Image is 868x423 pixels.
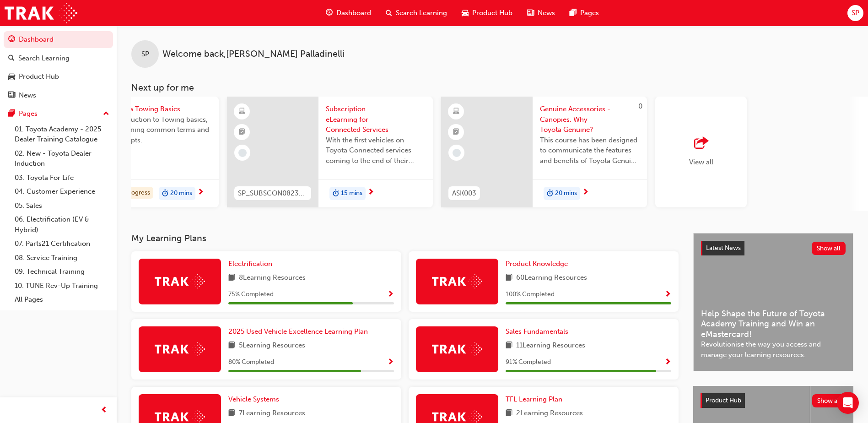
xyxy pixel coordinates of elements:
button: View all [655,97,861,211]
a: 0ASK003Genuine Accessories - Canopies. Why Toyota Genuine?This course has been designed to commun... [441,97,647,207]
span: guage-icon [326,7,333,19]
button: Show Progress [387,357,394,368]
span: 2 Learning Resources [516,408,583,419]
a: Latest NewsShow allHelp Shape the Future of Toyota Academy Training and Win an eMastercard!Revolu... [693,233,853,371]
span: Toyota Towing Basics [112,104,211,114]
a: guage-iconDashboard [318,4,378,22]
span: Dashboard [336,8,371,18]
span: news-icon [527,7,534,19]
span: learningRecordVerb_NONE-icon [238,149,247,157]
a: News [4,87,113,104]
a: 08. Service Training [11,251,113,265]
button: Show Progress [387,289,394,300]
a: 03. Toyota For Life [11,171,113,185]
a: Product Knowledge [506,259,571,269]
a: 07. Parts21 Certification [11,237,113,251]
span: next-icon [582,189,589,197]
span: 20 mins [555,188,577,199]
div: In Progress [115,187,153,199]
span: Product Knowledge [506,260,568,268]
span: car-icon [462,7,469,19]
span: 75 % Completed [228,289,274,300]
div: Product Hub [19,71,59,82]
span: SP_SUBSCON0823_EL [238,188,307,199]
span: pages-icon [570,7,577,19]
span: This course has been designed to communicate the features and benefits of Toyota Genuine Canopies... [540,135,640,166]
span: book-icon [506,408,512,419]
span: Sales Fundamentals [506,327,568,336]
span: 20 mins [170,188,192,199]
span: Welcome back , [PERSON_NAME] Palladinelli [162,49,345,60]
span: SP [852,8,859,18]
a: 01. Toyota Academy - 2025 Dealer Training Catalogue [11,122,113,146]
span: Show Progress [387,291,394,299]
span: 80 % Completed [228,357,274,368]
span: TFL Learning Plan [506,395,562,403]
a: 05. Sales [11,199,113,213]
span: 100 % Completed [506,289,555,300]
div: News [19,90,36,101]
span: With the first vehicles on Toyota Connected services coming to the end of their complimentary per... [326,135,426,166]
span: book-icon [228,272,235,284]
a: TFL Learning Plan [506,394,566,405]
span: next-icon [197,189,204,197]
span: Show Progress [664,291,671,299]
span: View all [689,158,713,166]
a: SP_SUBSCON0823_ELSubscription eLearning for Connected ServicesWith the first vehicles on Toyota C... [227,97,433,207]
img: Trak [155,342,205,356]
a: Search Learning [4,50,113,67]
span: search-icon [8,54,15,63]
span: Vehicle Systems [228,395,279,403]
span: 11 Learning Resources [516,340,585,352]
span: Electrification [228,260,272,268]
span: Pages [580,8,599,18]
span: Introduction to Towing basics, explaining common terms and concepts. [112,114,211,146]
a: Product HubShow all [701,393,846,408]
span: duration-icon [547,188,553,200]
img: Trak [432,274,482,288]
span: Show Progress [387,358,394,367]
span: guage-icon [8,36,15,44]
span: 91 % Completed [506,357,551,368]
span: book-icon [228,340,235,352]
a: 2025 Used Vehicle Excellence Learning Plan [228,326,372,337]
a: pages-iconPages [562,4,606,22]
span: next-icon [367,189,374,197]
img: Trak [432,342,482,356]
span: News [538,8,555,18]
span: Revolutionise the way you access and manage your learning resources. [701,339,846,360]
button: Show Progress [664,357,671,368]
span: up-icon [103,108,109,120]
span: outbound-icon [694,137,708,150]
span: 2025 Used Vehicle Excellence Learning Plan [228,327,368,336]
a: 10. TUNE Rev-Up Training [11,279,113,293]
button: SP [847,5,863,21]
span: booktick-icon [453,126,459,138]
a: 04. Customer Experience [11,184,113,199]
button: Pages [4,105,113,122]
h3: My Learning Plans [131,233,679,244]
span: 0 [638,102,642,110]
span: Show Progress [664,358,671,367]
img: Trak [155,274,205,288]
div: Pages [19,108,38,119]
span: 15 mins [341,188,362,199]
span: Product Hub [472,8,512,18]
button: Show all [812,394,846,407]
button: Show all [812,242,846,255]
span: Search Learning [396,8,447,18]
img: Trak [5,3,77,23]
span: book-icon [228,408,235,419]
a: Sales Fundamentals [506,326,572,337]
span: ASK003 [452,188,476,199]
span: news-icon [8,92,15,100]
a: Product Hub [4,68,113,85]
span: search-icon [386,7,392,19]
a: 06. Electrification (EV & Hybrid) [11,212,113,237]
a: 02. New - Toyota Dealer Induction [11,146,113,171]
span: learningResourceType_ELEARNING-icon [239,106,245,118]
span: Latest News [706,244,741,252]
a: All Pages [11,293,113,307]
span: prev-icon [101,405,108,416]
